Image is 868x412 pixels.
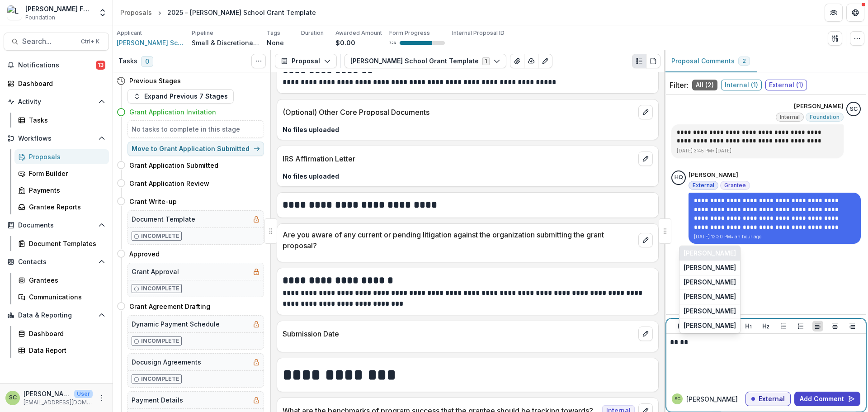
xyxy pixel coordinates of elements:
button: Move to Grant Application Submitted [127,142,264,156]
button: Partners [825,4,843,22]
button: Open Data & Reporting [4,308,109,322]
p: [EMAIL_ADDRESS][DOMAIN_NAME] [24,398,93,407]
p: No files uploaded [283,171,653,181]
button: Search... [4,33,109,51]
button: Align Center [830,321,840,331]
p: [PERSON_NAME] [686,394,738,404]
button: Heading 2 [760,321,771,331]
nav: breadcrumb [117,6,320,19]
h4: Grant Agreement Drafting [129,302,210,311]
p: [DATE] 3:45 PM • [DATE] [677,147,838,154]
span: External [693,182,714,189]
p: Tags [267,29,280,37]
a: Proposals [117,6,156,19]
div: Data Report [29,346,102,355]
p: Small & Discretionary Grant Pipeline [192,38,259,47]
button: [PERSON_NAME] [679,260,740,275]
span: Internal ( 1 ) [721,80,762,90]
span: Internal [780,114,800,120]
p: (Optional) Other Core Proposal Documents [283,107,635,118]
div: Form Builder [29,169,102,178]
p: IRS Affirmation Letter [283,153,635,164]
a: Dashboard [14,326,109,341]
div: Payments [29,185,102,195]
h5: Docusign Agreements [132,357,201,367]
span: Data & Reporting [18,312,94,319]
button: PDF view [646,54,660,68]
button: External [745,392,791,406]
button: [PERSON_NAME] [679,275,740,289]
button: Align Left [812,321,823,331]
span: All ( 2 ) [692,80,717,90]
h5: Grant Approval [132,267,179,276]
button: Proposal [275,54,337,68]
p: Submission Date [283,328,635,339]
div: Grantee Reports [29,202,102,212]
div: Document Templates [29,239,102,248]
div: Heather Quiroga [675,175,683,180]
div: Sandra Ching [675,397,680,401]
p: Incomplete [141,337,179,345]
button: [PERSON_NAME] [679,289,740,304]
div: [PERSON_NAME] Fund for the Blind [25,4,93,14]
button: Add Comment [794,392,860,406]
p: [PERSON_NAME] [794,102,844,111]
button: edit [638,233,653,247]
button: Align Right [847,321,858,331]
a: Grantee Reports [14,199,109,214]
button: Edit as form [538,54,552,68]
span: 2 [742,58,746,64]
button: Notifications13 [4,58,109,72]
button: View Attached Files [510,54,524,68]
span: Workflows [18,135,94,142]
p: Filter: [670,80,689,90]
button: Open Contacts [4,255,109,269]
p: Internal Proposal ID [452,29,505,37]
button: Bold [675,321,685,331]
span: Activity [18,98,94,106]
a: Proposals [14,149,109,164]
button: Get Help [846,4,864,22]
div: Proposals [120,8,152,17]
h5: No tasks to complete in this stage [132,124,260,134]
div: Ctrl + K [79,37,101,47]
span: 0 [141,56,153,67]
p: $0.00 [335,38,355,47]
div: Dashboard [18,79,102,88]
h4: Grant Application Invitation [129,107,216,117]
a: Form Builder [14,166,109,181]
button: Open Activity [4,95,109,109]
button: Open Documents [4,218,109,232]
p: Incomplete [141,375,179,383]
a: Payments [14,183,109,198]
h4: Previous Stages [129,76,181,85]
p: Applicant [117,29,142,37]
div: Tasks [29,115,102,125]
button: edit [638,152,653,166]
a: [PERSON_NAME] School for the Blind [117,38,184,47]
button: More [96,393,107,403]
p: [DATE] 12:20 PM • an hour ago [694,233,855,240]
div: Dashboard [29,329,102,338]
img: Lavelle Fund for the Blind [7,5,22,20]
p: 72 % [389,40,396,46]
button: Proposal Comments [664,50,757,72]
p: Incomplete [141,284,179,293]
a: Data Report [14,343,109,358]
button: Open entity switcher [96,4,109,22]
span: Grantee [724,182,746,189]
button: Open Workflows [4,131,109,146]
p: Duration [301,29,324,37]
a: Communications [14,289,109,304]
button: Plaintext view [632,54,646,68]
a: Dashboard [4,76,109,91]
h4: Approved [129,249,160,259]
div: Sandra Ching [850,106,858,112]
button: Heading 1 [743,321,754,331]
h4: Grant Application Review [129,179,209,188]
p: External [759,395,785,403]
span: Foundation [25,14,55,22]
button: Ordered List [795,321,806,331]
h5: Payment Details [132,395,183,405]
